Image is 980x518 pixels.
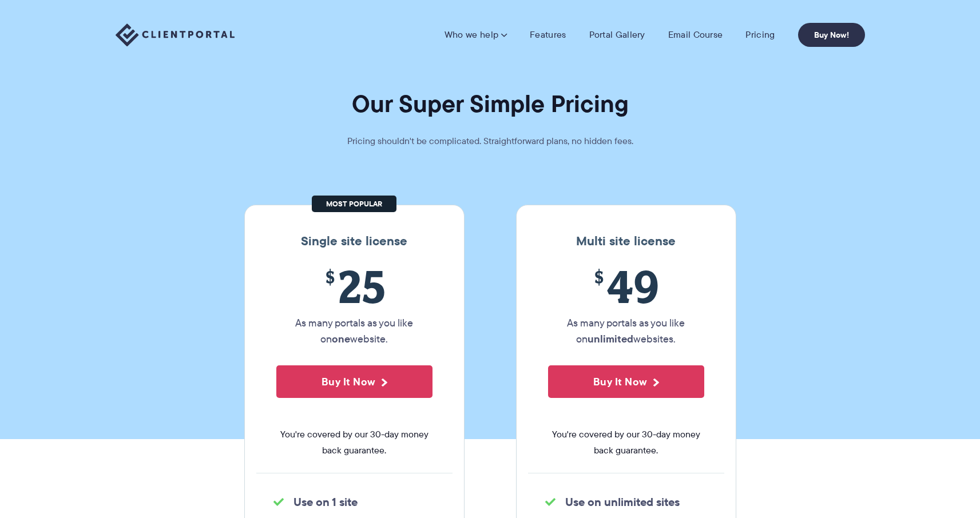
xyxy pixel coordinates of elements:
[668,29,723,41] a: Email Course
[530,29,566,41] a: Features
[293,493,358,511] strong: Use on 1 site
[548,315,704,347] p: As many portals as you like on websites.
[276,427,433,459] span: You're covered by our 30-day money back guarantee.
[548,365,704,398] button: Buy It Now
[445,29,507,41] a: Who we help
[319,133,662,149] p: Pricing shouldn't be complicated. Straightforward plans, no hidden fees.
[745,29,775,41] a: Pricing
[588,331,633,346] strong: unlimited
[276,260,433,312] span: 25
[565,493,680,511] strong: Use on unlimited sites
[332,331,350,346] strong: one
[528,234,724,249] h3: Multi site license
[256,234,453,249] h3: Single site license
[589,29,645,41] a: Portal Gallery
[798,23,865,47] a: Buy Now!
[548,427,704,459] span: You're covered by our 30-day money back guarantee.
[548,260,704,312] span: 49
[276,365,433,398] button: Buy It Now
[276,315,433,347] p: As many portals as you like on website.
